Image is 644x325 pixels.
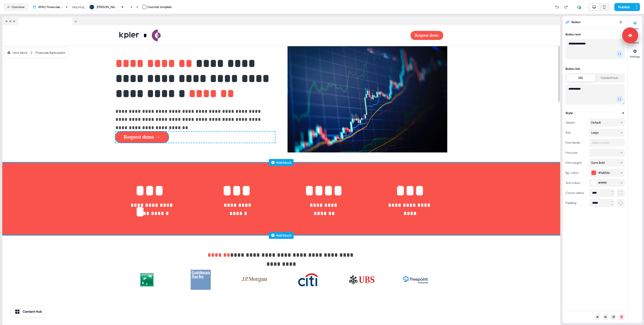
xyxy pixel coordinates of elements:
[614,3,633,11] button: Publish
[566,179,587,187] div: Text colour
[589,139,625,147] button: Select a font
[4,3,28,11] button: Overview
[591,160,605,165] div: Semi Bold
[566,129,587,137] div: Size
[11,306,45,317] button: Content Hub
[567,74,595,81] button: URL
[296,270,321,290] img: Image
[115,132,275,143] div: Request demo →
[35,50,65,55] div: Financials Bank variant
[115,25,447,46] div: *Request demo
[591,120,601,125] div: Default
[115,132,169,143] button: Request demo →
[23,309,42,314] div: Content Hub
[591,130,599,135] div: Large
[566,199,587,207] div: Padding
[598,180,607,185] span: #ffffff
[566,169,587,177] div: Bg. colour
[566,159,587,167] div: Font weight
[276,233,292,238] div: Add block
[276,160,292,165] div: Add block
[566,139,587,147] div: Font family
[283,31,443,40] div: Request demo
[589,169,625,177] button: #fa554c
[38,5,63,10] div: APAC Financials Final
[403,270,428,290] img: Image
[566,32,581,36] label: Button text
[242,270,267,290] img: Image
[2,16,79,25] img: Browser topbar
[566,111,625,116] button: Style
[147,5,172,10] div: Override template
[566,111,573,116] div: Style
[349,270,374,290] img: Image
[411,31,443,40] button: Request demo
[7,50,27,55] div: Hero block
[566,66,625,71] div: Button link
[566,119,587,127] div: Variant
[87,3,126,11] button: [PERSON_NAME]
[97,5,117,10] div: [PERSON_NAME]
[134,270,159,290] img: Image
[628,19,642,30] button: Styles
[566,189,587,197] div: Corner radius
[628,47,642,58] button: Settings
[130,266,432,294] div: ImageImageImageImageImageImage
[589,179,625,187] button: #ffffff
[598,170,610,175] span: #fa554c
[288,46,447,152] img: Image
[572,20,581,25] span: Button
[595,74,624,81] button: Content hub
[566,149,587,157] div: Font size
[591,140,610,145] div: Select a font
[72,5,85,10] div: targeting
[188,270,213,290] img: Image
